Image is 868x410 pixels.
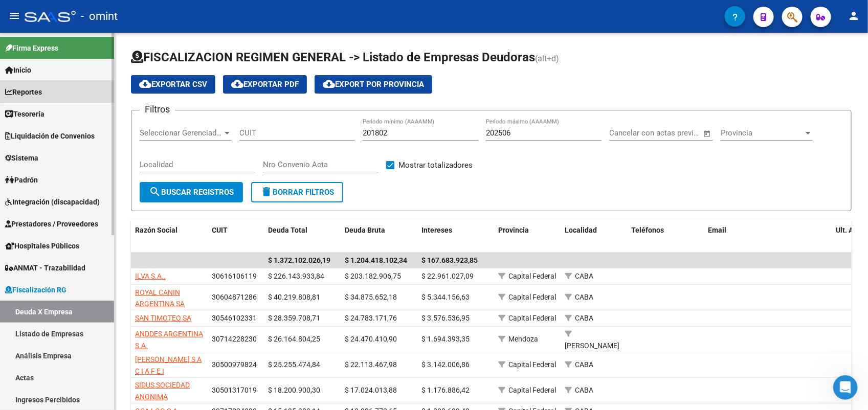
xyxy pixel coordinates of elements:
datatable-header-cell: Razón Social [131,219,208,253]
span: $ 34.875.652,18 [345,293,397,301]
span: - omint [81,5,118,28]
span: 30604871286 [212,293,257,301]
span: SAN TIMOTEO SA [135,314,191,322]
span: Teléfonos [631,226,664,234]
span: CUIT [212,226,228,234]
span: Mostrar totalizadores [398,159,473,171]
span: Fiscalización RG [5,284,66,295]
span: ILVA S.A.. [135,272,166,280]
span: $ 18.200.900,30 [268,386,320,394]
span: Capital Federal [508,386,556,394]
span: [PERSON_NAME] [565,341,619,350]
span: $ 28.359.708,71 [268,314,320,322]
button: Borrar Filtros [251,182,343,202]
span: CABA [575,293,593,301]
span: 30546102331 [212,314,257,322]
datatable-header-cell: Provincia [494,219,561,253]
span: $ 24.783.171,76 [345,314,397,322]
span: $ 1.204.418.102,34 [345,256,407,264]
span: Tesorería [5,108,44,120]
span: Capital Federal [508,360,556,369]
span: 30714228230 [212,335,257,343]
datatable-header-cell: Deuda Total [264,219,341,253]
span: Capital Federal [508,314,556,322]
span: Sistema [5,152,38,164]
span: Export por Provincia [323,80,424,89]
span: [PERSON_NAME] S A C I A F E I [135,355,202,375]
span: CABA [575,272,593,280]
span: Intereses [421,226,452,234]
span: Inicio [5,64,31,76]
span: Deuda Bruta [345,226,385,234]
span: CABA [575,314,593,322]
span: Provincia [498,226,529,234]
span: 30616106119 [212,272,257,280]
datatable-header-cell: CUIT [208,219,264,253]
span: CABA [575,386,593,394]
span: Firma Express [5,42,58,54]
span: $ 22.961.027,09 [421,272,474,280]
datatable-header-cell: Intereses [417,219,494,253]
span: Capital Federal [508,293,556,301]
button: Exportar CSV [131,75,215,94]
mat-icon: delete [260,186,273,198]
span: $ 24.470.410,90 [345,335,397,343]
span: $ 17.024.013,88 [345,386,397,394]
span: Padrón [5,174,38,186]
span: ROYAL CANIN ARGENTINA SA [135,288,185,308]
span: (alt+d) [535,54,559,63]
span: Reportes [5,86,42,98]
span: Provincia [721,128,804,138]
span: Buscar Registros [149,188,234,197]
span: $ 1.694.393,35 [421,335,470,343]
span: Deuda Total [268,226,307,234]
span: Email [708,226,726,234]
span: Exportar PDF [231,80,299,89]
button: Open calendar [701,128,713,140]
span: 30501317019 [212,386,257,394]
span: $ 1.372.102.026,19 [268,256,330,264]
mat-icon: person [848,10,860,22]
button: Export por Provincia [315,75,432,94]
datatable-header-cell: Teléfonos [627,219,704,253]
datatable-header-cell: Deuda Bruta [341,219,417,253]
mat-icon: cloud_download [139,78,151,90]
span: Seleccionar Gerenciador [140,128,222,138]
span: Prestadores / Proveedores [5,218,98,230]
span: Hospitales Públicos [5,240,79,252]
span: $ 22.113.467,98 [345,360,397,369]
span: $ 167.683.923,85 [421,256,478,264]
span: SIDUS SOCIEDAD ANONIMA [135,381,190,401]
span: 30500979824 [212,360,257,369]
button: Exportar PDF [223,75,307,94]
span: $ 26.164.804,25 [268,335,320,343]
span: Ult. Acta [836,226,863,234]
button: Buscar Registros [140,182,243,202]
span: Capital Federal [508,272,556,280]
datatable-header-cell: Localidad [561,219,627,253]
span: Integración (discapacidad) [5,196,100,208]
span: $ 3.576.536,95 [421,314,470,322]
span: Razón Social [135,226,177,234]
span: $ 25.255.474,84 [268,360,320,369]
span: $ 226.143.933,84 [268,272,324,280]
span: $ 1.176.886,42 [421,386,470,394]
span: $ 5.344.156,63 [421,293,470,301]
span: Localidad [565,226,597,234]
span: ANMAT - Trazabilidad [5,262,85,274]
datatable-header-cell: Email [704,219,832,253]
span: $ 3.142.006,86 [421,360,470,369]
mat-icon: cloud_download [231,78,243,90]
span: $ 203.182.906,75 [345,272,401,280]
span: Borrar Filtros [260,188,334,197]
span: $ 40.219.808,81 [268,293,320,301]
mat-icon: cloud_download [323,78,335,90]
mat-icon: menu [8,10,20,22]
h3: Filtros [140,102,175,117]
span: Exportar CSV [139,80,207,89]
span: Mendoza [508,335,538,343]
mat-icon: search [149,186,161,198]
span: FISCALIZACION REGIMEN GENERAL -> Listado de Empresas Deudoras [131,50,535,64]
span: ANDDES ARGENTINA S.A. [135,330,203,350]
iframe: Intercom live chat [833,375,858,400]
